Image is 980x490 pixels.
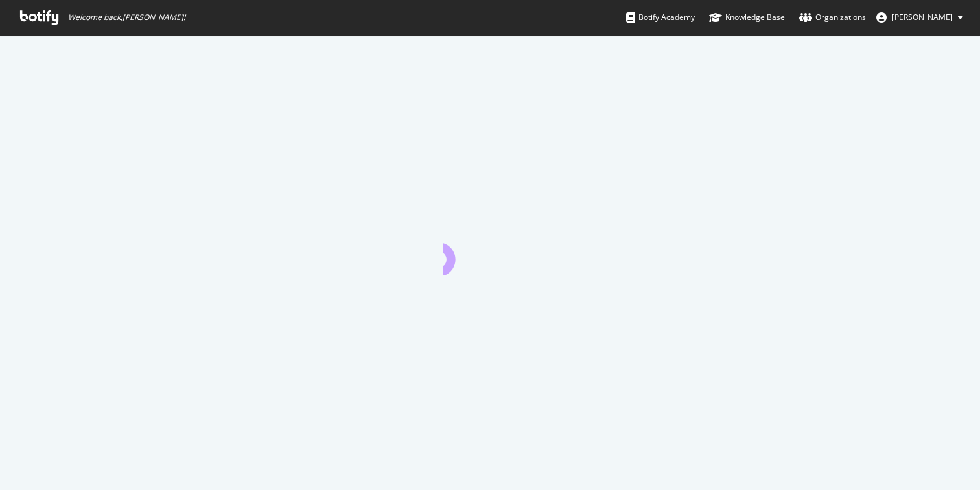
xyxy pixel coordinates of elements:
[866,7,974,28] button: [PERSON_NAME]
[709,11,785,24] div: Knowledge Base
[626,11,695,24] div: Botify Academy
[892,12,953,23] span: Hana Maeda
[443,229,537,275] div: animation
[68,12,185,23] span: Welcome back, [PERSON_NAME] !
[799,11,866,24] div: Organizations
